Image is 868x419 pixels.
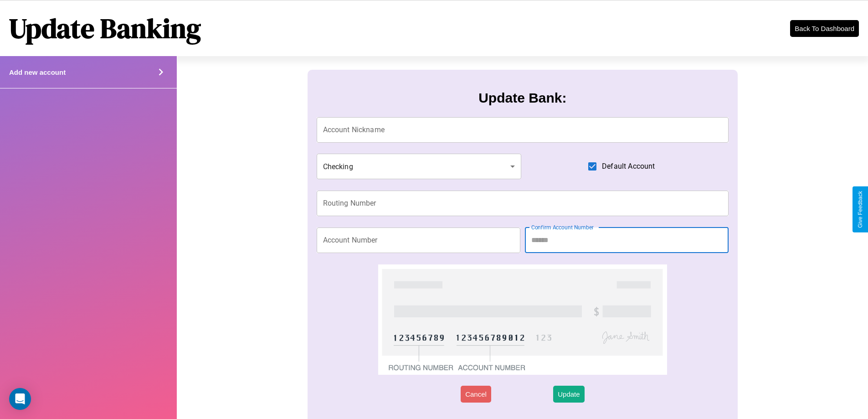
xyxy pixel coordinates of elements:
[378,264,667,375] img: check
[602,161,655,172] span: Default Account
[553,386,584,403] button: Update
[857,191,863,228] div: Give Feedback
[9,388,31,410] div: Open Intercom Messenger
[790,20,859,37] button: Back To Dashboard
[478,90,566,106] h3: Update Bank:
[317,154,522,179] div: Checking
[9,10,201,47] h1: Update Banking
[461,386,491,403] button: Cancel
[9,68,66,76] h4: Add new account
[531,223,594,231] label: Confirm Account Number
